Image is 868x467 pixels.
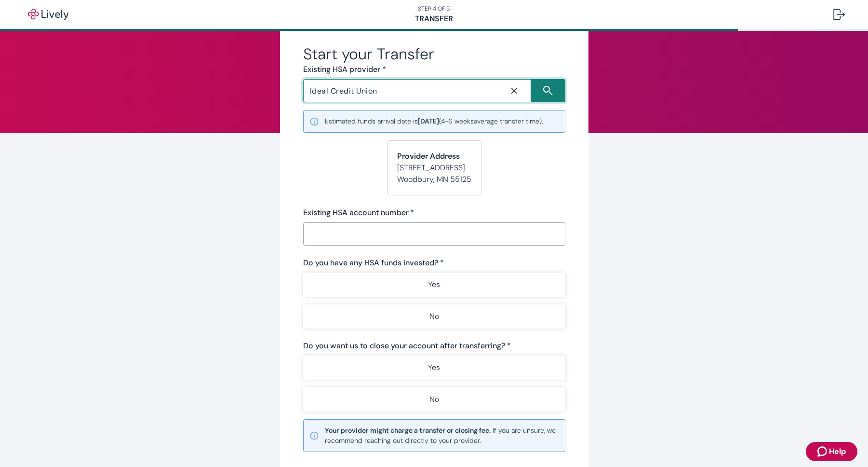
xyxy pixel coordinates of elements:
label: Do you have any HSA funds invested? * [303,257,444,269]
button: Log out [826,3,853,26]
button: Yes [303,356,565,380]
button: Zendesk support iconHelp [806,442,857,461]
small: Estimated funds arrival date is ( 4-6 weeks average transfer time). [325,116,543,126]
button: Yes [303,273,565,297]
p: No [429,394,439,405]
p: Woodbury , MN 55125 [397,174,471,185]
svg: Close icon [509,86,519,96]
svg: Zendesk support icon [817,446,829,457]
img: Lively [21,9,75,20]
input: Search input [306,84,498,97]
small: If you are unsure, we recommend reaching out directly to your provider. [325,426,559,446]
button: No [303,387,565,412]
button: No [303,304,565,329]
p: [STREET_ADDRESS] [397,162,471,174]
button: Search icon [531,79,565,102]
span: Help [829,446,846,457]
p: No [429,311,439,322]
label: Existing HSA provider * [303,64,386,75]
strong: Provider Address [397,151,460,161]
p: Yes [428,279,440,290]
p: Yes [428,362,440,373]
h2: Start your Transfer [303,44,565,64]
svg: Search icon [543,86,553,96]
strong: Your provider might charge a transfer or closing fee. [325,426,491,435]
b: [DATE] [418,117,439,125]
label: Do you want us to close your account after transferring? * [303,340,511,352]
label: Existing HSA account number [303,207,414,219]
button: Close icon [498,80,531,101]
